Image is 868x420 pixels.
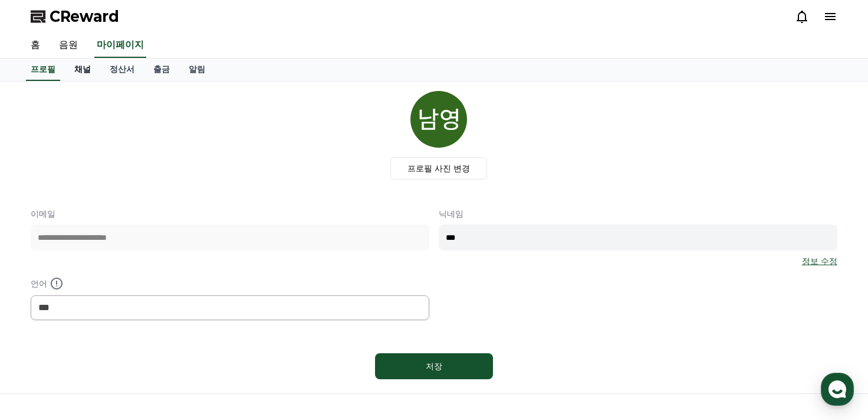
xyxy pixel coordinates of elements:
[50,7,119,26] span: CReward
[410,91,467,148] img: profile_image
[439,208,837,220] p: 닉네임
[31,7,119,26] a: CReward
[4,322,78,351] a: 홈
[152,322,226,351] a: 설정
[182,340,196,349] span: 설정
[100,58,144,81] a: 정산서
[37,340,44,349] span: 홈
[390,157,488,180] label: 프로필 사진 변경
[21,33,50,58] a: 홈
[375,353,493,379] button: 저장
[78,322,152,351] a: 대화
[108,340,122,350] span: 대화
[65,58,100,81] a: 채널
[144,58,179,81] a: 출금
[179,58,215,81] a: 알림
[802,255,837,267] a: 정보 수정
[399,360,469,372] div: 저장
[31,208,429,220] p: 이메일
[26,58,60,81] a: 프로필
[50,33,87,58] a: 음원
[94,33,146,58] a: 마이페이지
[31,276,429,291] p: 언어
